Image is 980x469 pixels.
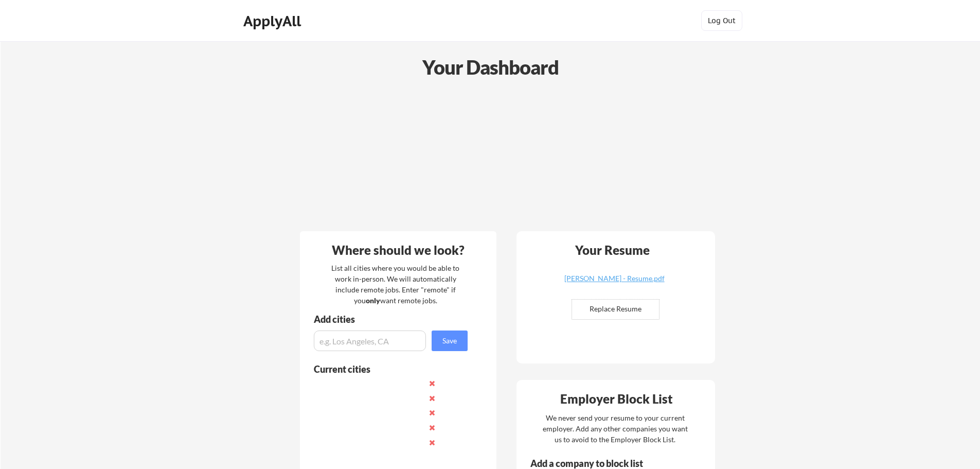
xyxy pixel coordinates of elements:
div: ApplyAll [243,12,304,30]
div: We never send your resume to your current employer. Add any other companies you want us to avoid ... [542,412,688,445]
a: [PERSON_NAME] - Resume.pdf [553,275,675,291]
strong: only [366,296,380,305]
button: Log Out [701,10,742,31]
div: [PERSON_NAME] - Resume.pdf [553,275,675,282]
button: Save [432,331,468,351]
input: e.g. Los Angeles, CA [314,331,426,351]
div: Your Dashboard [1,53,980,82]
div: Your Resume [561,244,663,256]
div: List all cities where you would be able to work in-person. We will automatically include remote j... [325,263,466,306]
div: Add a company to block list [530,459,659,468]
div: Where should we look? [302,244,494,256]
div: Employer Block List [521,393,712,405]
div: Current cities [314,364,456,374]
div: Add cities [314,315,470,324]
